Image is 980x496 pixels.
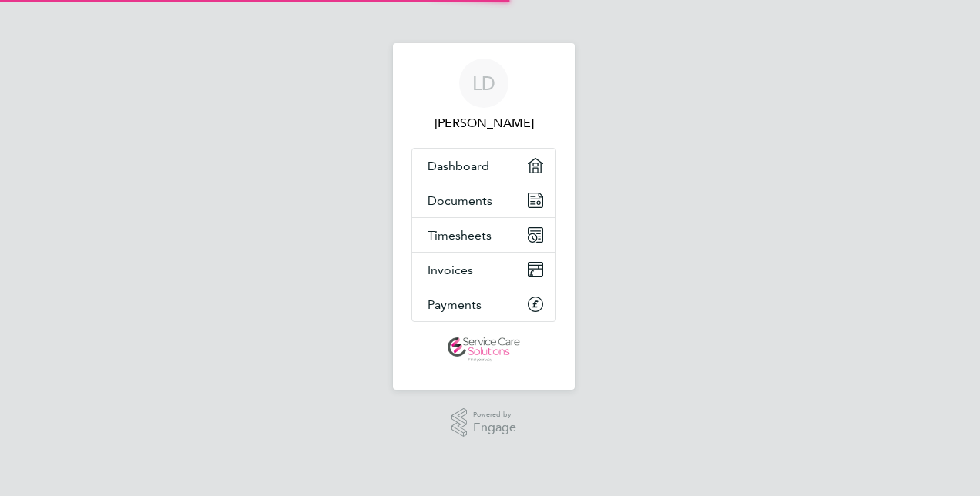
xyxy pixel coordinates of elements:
span: Dashboard [428,159,489,173]
span: Payments [428,297,482,312]
span: Timesheets [428,228,492,243]
span: LD [472,73,495,93]
a: Documents [412,183,555,217]
nav: Main navigation [393,43,575,390]
span: Engage [473,421,516,434]
span: Lewis Dunham [411,114,556,132]
a: Dashboard [412,149,555,183]
a: Payments [412,287,555,321]
span: Invoices [428,263,473,277]
span: Documents [428,193,492,208]
a: Timesheets [412,218,555,252]
a: Invoices [412,253,555,287]
img: servicecare-logo-retina.png [448,337,520,362]
span: Powered by [473,408,516,421]
a: LD[PERSON_NAME] [411,59,556,132]
a: Go to home page [411,337,556,362]
a: Powered byEngage [451,408,517,437]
